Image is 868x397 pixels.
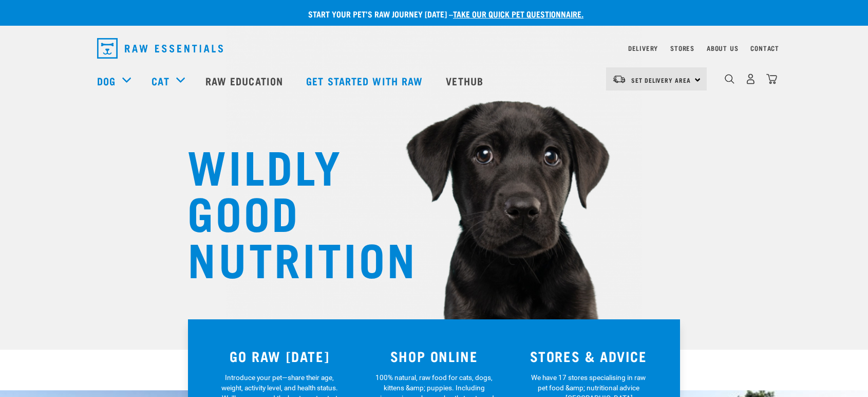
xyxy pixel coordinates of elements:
img: user.png [745,74,756,84]
img: Raw Essentials Logo [97,38,223,59]
a: Dog [97,73,116,88]
img: van-moving.png [612,75,626,84]
img: home-icon@2x.png [766,74,777,84]
a: Get started with Raw [296,60,436,101]
h3: STORES & ADVICE [517,348,659,364]
a: Delivery [628,46,658,50]
img: home-icon-1@2x.png [725,74,734,84]
h3: SHOP ONLINE [363,348,505,364]
a: Raw Education [195,60,296,101]
h1: WILDLY GOOD NUTRITION [187,141,393,280]
a: take our quick pet questionnaire. [453,11,583,16]
a: Stores [670,46,694,50]
nav: dropdown navigation [89,34,779,63]
a: Vethub [436,60,496,101]
a: Contact [750,46,779,50]
a: About Us [707,46,738,50]
h3: GO RAW [DATE] [209,348,351,364]
span: Set Delivery Area [631,78,691,82]
a: Cat [152,73,169,88]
